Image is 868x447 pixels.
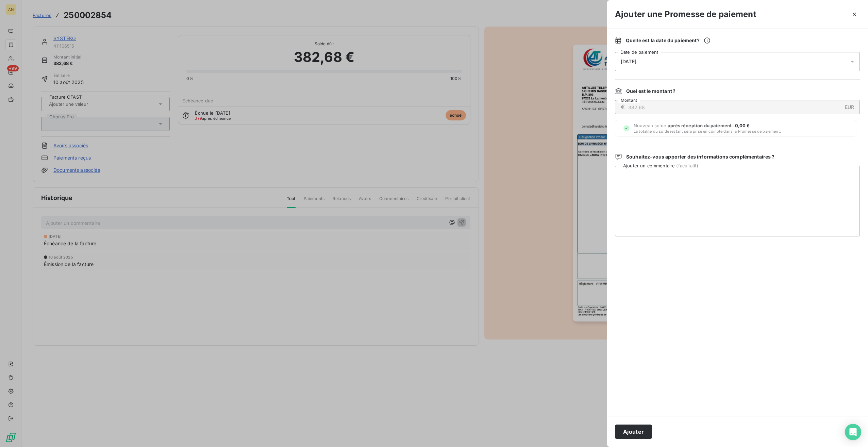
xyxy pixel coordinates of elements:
[634,129,781,134] span: La totalité du solde restant sera prise en compte dans la Promesse de paiement.
[626,37,711,44] span: Quelle est la date du paiement ?
[668,123,735,128] span: après réception du paiement :
[845,424,861,440] div: Open Intercom Messenger
[634,123,781,134] span: Nouveau solde
[615,8,756,20] h3: Ajouter une Promesse de paiement
[621,59,636,64] span: [DATE]
[626,153,774,160] span: Souhaitez-vous apporter des informations complémentaires ?
[626,88,675,95] span: Quel est le montant ?
[615,425,652,439] button: Ajouter
[735,123,750,128] span: 0,00 €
